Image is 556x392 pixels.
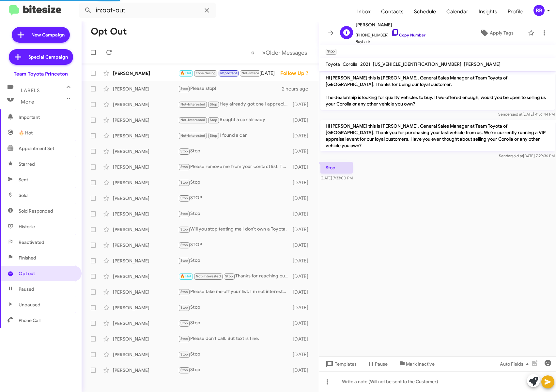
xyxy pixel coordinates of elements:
[180,87,188,91] span: Stop
[376,2,409,21] span: Contacts
[178,147,292,155] div: Stop
[19,301,40,308] span: Unpaused
[258,46,311,59] button: Next
[292,289,314,295] div: [DATE]
[502,2,528,21] a: Profile
[180,196,188,200] span: Stop
[356,38,425,45] span: Buyback
[14,71,68,77] div: Team Toyota Princeton
[441,2,473,21] span: Calendar
[31,32,65,38] span: New Campaign
[180,71,192,75] span: 🔥 Hot
[292,351,314,358] div: [DATE]
[292,242,314,248] div: [DATE]
[266,49,307,56] span: Older Messages
[180,290,188,294] span: Stop
[391,33,425,37] a: Copy Number
[178,194,292,202] div: STOP
[180,337,188,341] span: Stop
[533,5,545,16] div: BR
[113,211,178,217] div: [PERSON_NAME]
[259,70,280,77] div: [DATE]
[19,192,28,199] span: Sold
[19,176,28,183] span: Sent
[113,336,178,342] div: [PERSON_NAME]
[292,211,314,217] div: [DATE]
[326,61,340,67] span: Toyota
[178,69,259,77] div: I'VE ALREADY BOUGHT TWO NEW TOYOTA SIENNAS
[499,153,555,158] span: Sender [DATE] 7:29:36 PM
[113,101,178,108] div: [PERSON_NAME]
[113,273,178,280] div: [PERSON_NAME]
[19,208,53,214] span: Sold Responded
[180,368,188,372] span: Stop
[220,71,237,75] span: Important
[113,320,178,327] div: [PERSON_NAME]
[320,162,353,174] p: Stop
[196,274,221,278] span: Not-Interested
[79,3,216,18] input: Search
[292,133,314,139] div: [DATE]
[113,195,178,202] div: [PERSON_NAME]
[180,133,206,138] span: Not-Interested
[91,26,127,37] h1: Opt Out
[180,165,188,169] span: Stop
[178,163,292,171] div: Please remove me from your contact list. Thank you
[343,61,358,67] span: Corolla
[512,153,523,158] span: said at
[356,21,425,29] span: [PERSON_NAME]
[373,61,461,67] span: [US_VEHICLE_IDENTIFICATION_NUMBER]
[409,2,441,21] span: Schedule
[210,133,218,138] span: Stop
[180,102,206,106] span: Not-Interested
[180,243,188,247] span: Stop
[292,195,314,202] div: [DATE]
[393,358,440,370] button: Mark Inactive
[178,257,292,264] div: Stop
[178,116,292,124] div: Bought a car already
[262,49,266,57] span: »
[511,112,522,117] span: said at
[292,258,314,264] div: [DATE]
[292,273,314,280] div: [DATE]
[320,72,555,110] p: Hi [PERSON_NAME] this is [PERSON_NAME], General Sales Manager at Team Toyota of [GEOGRAPHIC_DATA]...
[292,148,314,155] div: [DATE]
[292,367,314,373] div: [DATE]
[360,61,370,67] span: 2021
[241,71,267,75] span: Not-Interested
[180,259,188,263] span: Stop
[196,71,216,75] span: considering
[178,335,292,343] div: Please don't call. But text is fine.
[180,180,188,185] span: Stop
[292,117,314,123] div: [DATE]
[113,242,178,248] div: [PERSON_NAME]
[21,99,34,105] span: More
[113,226,178,233] div: [PERSON_NAME]
[326,49,336,55] small: Stop
[319,358,362,370] button: Templates
[292,164,314,170] div: [DATE]
[210,118,218,122] span: Stop
[113,70,178,77] div: [PERSON_NAME]
[19,130,33,136] span: 🔥 Hot
[180,118,206,122] span: Not-Interested
[19,286,34,292] span: Paused
[113,258,178,264] div: [PERSON_NAME]
[500,358,531,370] span: Auto Fields
[469,27,525,39] button: Apply Tags
[225,274,233,278] span: Stop
[178,85,282,92] div: Please stop!
[9,49,73,65] a: Special Campaign
[19,255,36,261] span: Finished
[178,319,292,327] div: Stop
[490,27,514,39] span: Apply Tags
[280,70,314,77] div: Follow Up ?
[247,46,311,59] nav: Page navigation example
[178,226,292,233] div: Will you stop texting me I don't own a Toyota.
[473,2,502,21] a: Insights
[28,54,68,60] span: Special Campaign
[406,358,435,370] span: Mark Inactive
[113,351,178,358] div: [PERSON_NAME]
